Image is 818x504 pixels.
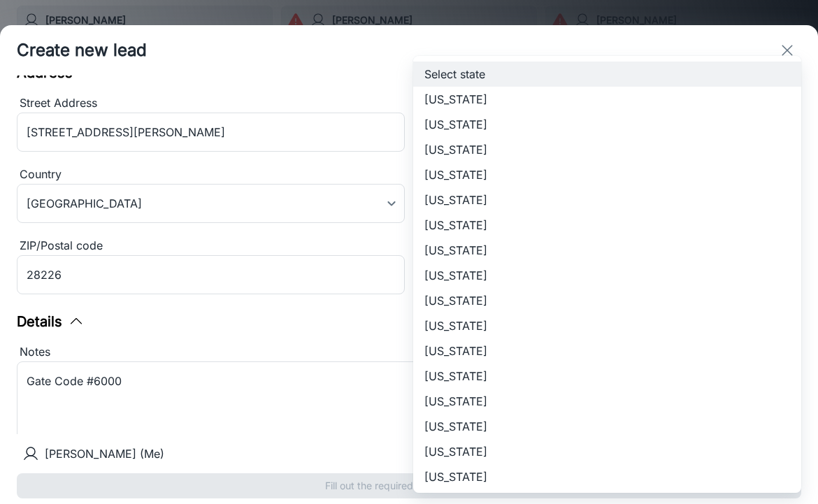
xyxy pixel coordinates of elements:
li: [US_STATE] [413,464,801,489]
li: [US_STATE] [413,162,801,187]
li: [US_STATE] [413,238,801,263]
li: [US_STATE] [413,87,801,112]
li: [US_STATE] [413,112,801,137]
li: [US_STATE] [413,288,801,313]
li: [US_STATE] [413,389,801,414]
li: [US_STATE] [413,187,801,213]
li: [US_STATE] [413,414,801,439]
li: Select state [413,62,801,87]
li: [US_STATE] [413,137,801,162]
li: [US_STATE] [413,313,801,338]
li: [US_STATE] [413,338,801,363]
li: [US_STATE] [413,439,801,464]
li: [US_STATE] [413,213,801,238]
li: [US_STATE] [413,263,801,288]
li: [US_STATE] [413,363,801,389]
